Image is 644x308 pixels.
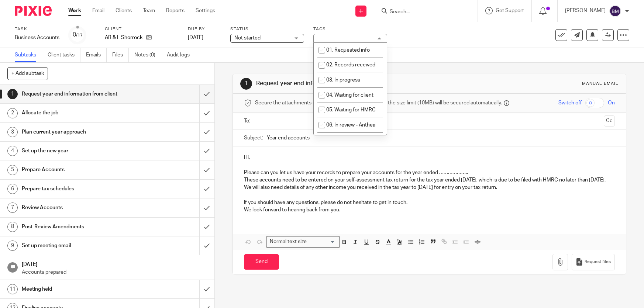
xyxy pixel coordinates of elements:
h1: Request year end information from client [256,80,445,87]
p: Hi, [244,154,614,161]
label: Status [230,26,304,32]
span: 06. In review - Anthea [326,122,375,128]
input: Search [389,9,455,15]
h1: Prepare Accounts [22,164,135,175]
label: To: [244,117,252,125]
a: Team [143,7,155,14]
a: Subtasks [15,48,42,62]
button: Request files [572,254,614,270]
div: 7 [7,203,18,213]
span: On [608,99,615,107]
span: 04. Waiting for client [326,93,373,98]
a: Reports [166,7,185,14]
span: Secure the attachments in this message. Files exceeding the size limit (10MB) will be secured aut... [255,99,502,107]
label: Client [105,26,179,32]
span: 02. Records received [326,62,375,68]
a: Work [68,7,81,14]
h1: Plan current year approach [22,127,135,138]
p: Please can you let us have your records to prepare your accounts for the year ended ……………….. [244,169,614,176]
div: 5 [7,165,18,175]
h1: Prepare tax schedules [22,183,135,194]
a: Files [112,48,129,62]
span: 05. Waiting for HMRC [326,107,376,113]
p: These accounts need to be entered on your self-assessment tax return for the tax year ended [DATE... [244,176,614,184]
input: Send [244,254,279,270]
span: Get Support [496,8,524,13]
p: We look forward to hearing back from you. [244,206,614,214]
span: Normal text size [268,238,308,246]
span: Not started [234,35,261,41]
label: Task [15,26,59,32]
small: /17 [76,33,83,37]
div: 9 [7,240,18,251]
div: 8 [7,222,18,232]
span: Request files [585,259,611,265]
h1: Set up the new year [22,145,135,156]
div: 6 [7,184,18,194]
h1: Meeting held [22,284,135,295]
h1: Review Accounts [22,202,135,213]
label: Subject: [244,134,263,142]
div: 4 [7,146,18,156]
a: Settings [196,7,215,14]
div: 11 [7,284,18,294]
a: Client tasks [48,48,80,62]
span: 03. In progress [326,77,360,83]
label: Tags [313,26,387,32]
div: Business Accounts [15,34,59,41]
div: 3 [7,127,18,137]
span: [DATE] [188,35,203,40]
div: Search for option [266,236,340,248]
a: Email [92,7,104,14]
div: 1 [7,89,18,99]
input: Search for option [309,238,335,246]
img: svg%3E [609,5,621,17]
a: Clients [116,7,132,14]
button: + Add subtask [7,67,48,80]
div: 0 [73,31,83,39]
img: Pixie [15,6,52,16]
span: 01. Requested info [326,48,370,53]
button: Cc [604,115,615,127]
p: We will also need details of any other income you received in the tax year to [DATE] for entry on... [244,184,614,191]
p: AR & L Shorrock [105,34,142,41]
a: Notes (0) [134,48,161,62]
a: Emails [86,48,107,62]
label: Due by [188,26,221,32]
h1: [DATE] [22,259,207,268]
h1: Request year end information from client [22,89,135,100]
h1: Set up meeting email [22,240,135,251]
p: Accounts prepared [22,269,207,276]
a: Audit logs [167,48,195,62]
p: If you should have any questions, please do not hesitate to get in touch. [244,199,614,206]
h1: Allocate the job [22,107,135,118]
h1: Post-Review Amendments [22,221,135,232]
p: [PERSON_NAME] [565,7,606,14]
span: Switch off [558,99,582,107]
div: 2 [7,108,18,118]
div: 1 [240,78,252,90]
div: Manual email [582,81,619,87]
